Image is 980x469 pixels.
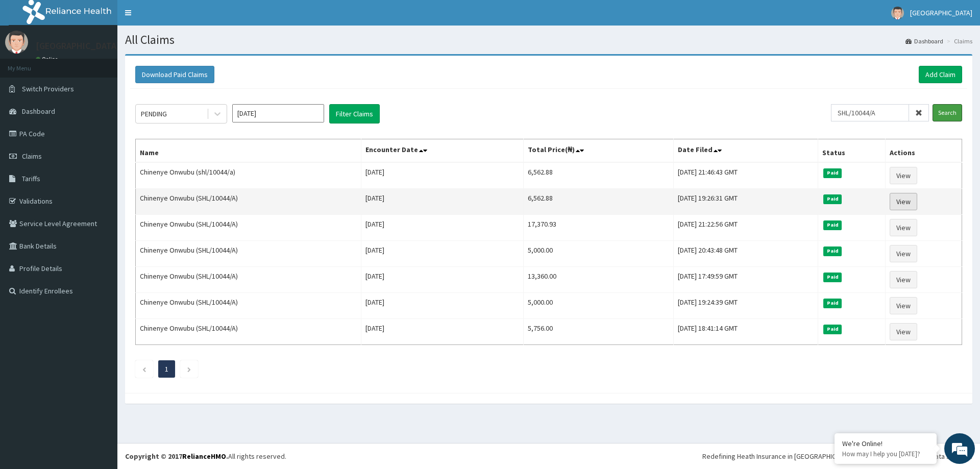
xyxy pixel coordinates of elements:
span: Paid [823,246,842,256]
td: 5,756.00 [523,319,673,345]
th: Name [136,139,361,163]
img: d_794563401_company_1708531726252_794563401 [19,51,41,77]
a: View [890,297,917,314]
div: Chat with us now [53,57,171,70]
a: Next page [187,364,191,374]
span: Claims [22,152,42,161]
td: [DATE] 21:46:43 GMT [673,162,818,189]
textarea: Type your message and hit 'Enter' [5,279,194,314]
span: Paid [823,273,842,282]
h1: All Claims [125,33,972,46]
input: Select Month and Year [232,104,324,122]
td: 17,370.93 [523,215,673,241]
td: Chinenye Onwubu (SHL/10044/A) [136,293,361,319]
input: Search by HMO ID [831,104,909,121]
td: 6,562.88 [523,162,673,189]
a: View [890,219,917,236]
div: We're Online! [842,439,929,448]
td: Chinenye Onwubu (SHL/10044/A) [136,241,361,267]
input: Search [933,104,962,121]
a: View [890,245,917,262]
li: Claims [944,37,972,45]
span: Paid [823,194,842,204]
a: Online [36,56,60,63]
a: Previous page [142,364,146,374]
td: 13,360.00 [523,267,673,293]
a: View [890,323,917,340]
span: Switch Providers [22,84,74,93]
td: [DATE] 19:24:39 GMT [673,293,818,319]
a: Add Claim [919,66,962,83]
p: How may I help you today? [842,450,929,458]
th: Total Price(₦) [523,139,673,163]
td: [DATE] 20:43:48 GMT [673,241,818,267]
td: [DATE] [361,319,523,345]
span: Paid [823,299,842,308]
th: Date Filed [673,139,818,163]
td: Chinenye Onwubu (SHL/10044/A) [136,215,361,241]
td: [DATE] 21:22:56 GMT [673,215,818,241]
td: 6,562.88 [523,189,673,215]
a: Dashboard [905,37,943,45]
strong: Copyright © 2017 . [125,452,228,461]
div: Redefining Heath Insurance in [GEOGRAPHIC_DATA] using Telemedicine and Data Science! [702,451,972,461]
th: Status [818,139,885,163]
td: 5,000.00 [523,241,673,267]
span: Paid [823,325,842,334]
a: View [890,167,917,184]
span: [GEOGRAPHIC_DATA] [910,8,972,17]
td: [DATE] [361,215,523,241]
td: [DATE] [361,189,523,215]
a: View [890,193,917,210]
p: [GEOGRAPHIC_DATA] [36,41,120,51]
span: Paid [823,168,842,178]
td: [DATE] [361,241,523,267]
th: Encounter Date [361,139,523,163]
button: Filter Claims [329,104,380,124]
td: Chinenye Onwubu (shl/10044/a) [136,162,361,189]
a: Page 1 is your current page [165,364,168,374]
td: [DATE] [361,162,523,189]
div: Minimize live chat window [167,5,192,30]
td: [DATE] 17:49:59 GMT [673,267,818,293]
td: 5,000.00 [523,293,673,319]
td: Chinenye Onwubu (SHL/10044/A) [136,319,361,345]
td: [DATE] [361,267,523,293]
a: RelianceHMO [182,452,226,461]
a: View [890,271,917,288]
td: [DATE] [361,293,523,319]
td: Chinenye Onwubu (SHL/10044/A) [136,189,361,215]
th: Actions [885,139,962,163]
span: We're online! [59,129,141,232]
span: Dashboard [22,107,55,116]
img: User Image [5,31,28,54]
button: Download Paid Claims [135,66,214,83]
span: Paid [823,220,842,230]
td: [DATE] 18:41:14 GMT [673,319,818,345]
footer: All rights reserved. [117,443,980,469]
td: Chinenye Onwubu (SHL/10044/A) [136,267,361,293]
img: User Image [891,7,904,19]
span: Tariffs [22,174,40,183]
div: PENDING [141,109,167,119]
td: [DATE] 19:26:31 GMT [673,189,818,215]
